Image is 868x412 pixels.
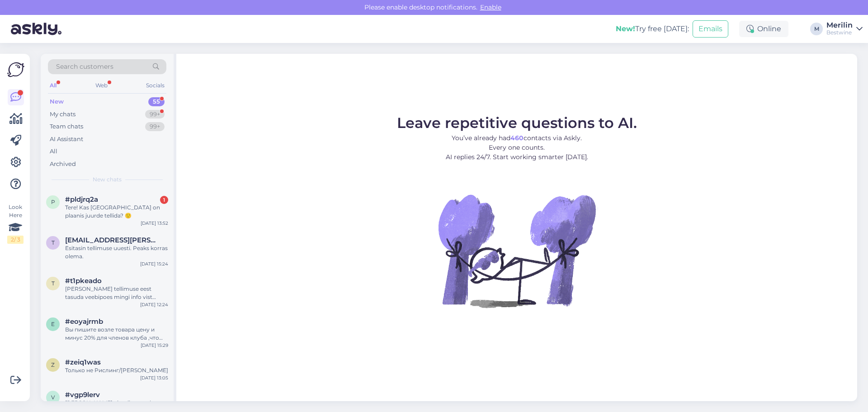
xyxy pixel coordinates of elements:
[65,317,103,326] span: #eoyajrmb
[140,260,168,267] div: [DATE] 15:24
[51,199,55,205] span: p
[65,195,98,204] span: #pldjrq2a
[160,196,168,204] div: 1
[65,204,168,220] div: Tere! Kas [GEOGRAPHIC_DATA] on plaanis juurde tellida? 🙂
[145,122,165,131] div: 99+
[397,133,637,162] p: You’ve already had contacts via Askly. Every one counts. AI replies 24/7. Start working smarter [...
[50,110,75,119] div: My chats
[65,244,168,260] div: Esitasin tellimuse uuesti. Peaks korras olema.
[616,24,689,34] div: Try free [DATE]:
[65,366,168,374] div: Только не Рислинг/[PERSON_NAME]
[65,236,159,244] span: tiik.carl@gmail.com
[65,358,101,366] span: #zeiq1was
[7,203,24,244] div: Look Here
[140,374,168,381] div: [DATE] 13:05
[65,391,100,399] span: #vgp9lerv
[145,110,165,119] div: 99+
[56,62,113,71] span: Search customers
[52,239,55,246] span: t
[65,326,168,342] div: Вы пишите возле товара цену и минус 20% для членов клуба ,что это значит???
[50,135,83,144] div: AI Assistant
[51,321,55,327] span: e
[140,301,168,308] div: [DATE] 12:24
[826,22,853,29] div: Merilin
[826,29,853,36] div: Bestwine
[52,280,55,287] span: t
[141,220,168,227] div: [DATE] 13:52
[616,24,635,33] b: New!
[7,236,24,244] div: 2 / 3
[51,361,55,368] span: z
[477,3,504,11] span: Enable
[693,20,728,38] button: Emails
[94,80,109,91] div: Web
[48,80,58,91] div: All
[397,114,637,132] span: Leave repetitive questions to AI.
[65,285,168,301] div: [PERSON_NAME] tellimuse eest tasuda veebipoes mingi info vist puudub ei suuda aru saada mis puudub
[50,147,57,156] div: All
[50,97,64,106] div: New
[93,175,122,184] span: New chats
[7,61,24,78] img: Askly Logo
[826,22,863,36] a: MerilinBestwine
[810,23,823,35] div: M
[435,169,598,332] img: No Chat active
[141,342,168,349] div: [DATE] 15:29
[510,134,524,142] b: 460
[50,160,76,169] div: Archived
[739,21,788,37] div: Online
[51,394,55,401] span: v
[148,97,165,106] div: 55
[50,122,83,131] div: Team chats
[65,277,102,285] span: #t1pkeado
[65,399,168,407] div: [PERSON_NAME] vist siise nyyd
[144,80,166,91] div: Socials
